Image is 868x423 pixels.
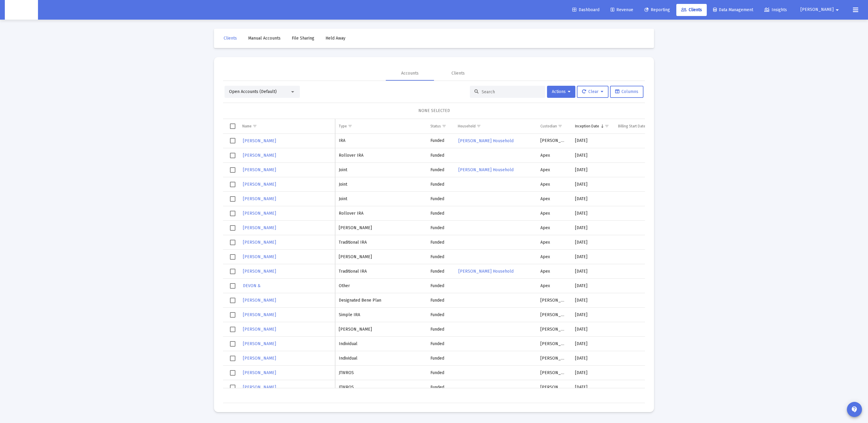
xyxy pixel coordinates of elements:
span: [PERSON_NAME] [243,196,276,201]
a: Revenue [606,4,638,16]
div: Funded [430,167,449,173]
td: Joint [335,177,426,192]
div: Select row [230,240,235,245]
span: [PERSON_NAME] Household [458,167,514,172]
a: [PERSON_NAME] [242,180,277,189]
span: Clear [582,89,603,94]
div: Select row [230,196,235,202]
span: [PERSON_NAME] [243,312,276,317]
td: Column Type [335,119,426,133]
input: Search [482,89,541,95]
a: Reporting [640,4,675,16]
td: Joint [335,192,426,206]
span: Show filter options for column 'Name' [253,124,257,128]
div: Funded [430,326,449,332]
td: [PERSON_NAME] [536,322,571,337]
a: [PERSON_NAME] [242,354,277,363]
span: Clients [224,36,237,41]
div: Funded [430,239,449,245]
span: Columns [615,89,638,94]
td: [PERSON_NAME] [536,293,571,308]
td: [PERSON_NAME] [335,322,426,337]
span: [PERSON_NAME] [800,7,834,12]
div: Funded [430,181,449,187]
span: [PERSON_NAME] [243,385,276,390]
div: Select row [230,153,235,158]
a: Dashboard [568,4,604,16]
div: Funded [430,254,449,260]
span: [PERSON_NAME] [243,341,276,346]
button: Clear [577,86,609,98]
a: [PERSON_NAME] [242,325,277,334]
a: [PERSON_NAME] [242,151,277,160]
td: Simple IRA [335,308,426,322]
td: Apex [536,177,571,192]
td: Joint [335,163,426,177]
span: [PERSON_NAME] [243,167,276,172]
span: Data Management [713,7,753,12]
span: [PERSON_NAME] [243,370,276,375]
td: Other [335,279,426,293]
span: [PERSON_NAME] [243,225,276,230]
a: [PERSON_NAME] [242,252,277,261]
a: Insights [759,4,792,16]
td: [DATE] [571,380,614,395]
div: Data grid [223,119,645,403]
td: [DATE] [571,279,614,293]
span: Show filter options for column 'Type' [348,124,352,128]
td: [PERSON_NAME] [536,380,571,395]
div: Status [430,124,441,129]
div: Billing Start Date [618,124,646,129]
div: Accounts [401,70,419,76]
div: Funded [430,268,449,274]
div: Type [339,124,347,129]
a: [PERSON_NAME] [242,136,277,145]
div: Select row [230,254,235,260]
button: Actions [547,86,575,98]
a: [PERSON_NAME] Household [458,136,514,145]
td: [DATE] [571,206,614,221]
td: [DATE] [571,264,614,279]
div: Select row [230,356,235,361]
td: Apex [536,192,571,206]
a: Manual Accounts [243,32,285,44]
a: [PERSON_NAME] [242,238,277,247]
td: [DATE] [571,337,614,351]
td: Column Custodian [536,119,571,133]
td: Apex [536,235,571,250]
td: Column Household [454,119,536,133]
a: [PERSON_NAME] [242,267,277,276]
a: [PERSON_NAME] Household [458,267,514,276]
div: Select row [230,341,235,347]
div: Select row [230,167,235,173]
span: Revenue [611,7,633,12]
td: [DATE] [571,192,614,206]
div: Select row [230,211,235,216]
div: Select row [230,385,235,390]
td: [DATE] [571,134,614,148]
td: [DATE] [571,235,614,250]
span: Manual Accounts [248,36,281,41]
td: JTWROS [335,380,426,395]
a: [PERSON_NAME] Household [458,165,514,174]
button: [PERSON_NAME] [793,4,848,16]
td: [DATE] [571,250,614,264]
td: Column Status [426,119,454,133]
a: [PERSON_NAME] [242,209,277,218]
td: [DATE] [571,221,614,235]
span: [PERSON_NAME] [243,269,276,274]
div: Custodian [540,124,557,129]
div: Funded [430,341,449,347]
a: [PERSON_NAME] [242,339,277,348]
span: Open Accounts (Default) [229,89,277,94]
div: Funded [430,384,449,390]
td: Designated Bene Plan [335,293,426,308]
span: Reporting [644,7,670,12]
td: Traditional IRA [335,264,426,279]
td: [PERSON_NAME] [536,308,571,322]
div: Select row [230,283,235,289]
td: Rollover IRA [335,148,426,163]
div: Inception Date [575,124,599,129]
td: Rollover IRA [335,206,426,221]
span: [PERSON_NAME] [243,254,276,259]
